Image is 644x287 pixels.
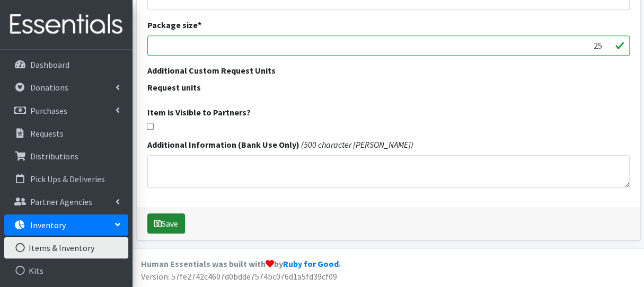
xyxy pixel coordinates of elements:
[4,191,128,212] a: Partner Agencies
[147,81,630,97] legend: Request units
[301,139,413,150] i: (500 character [PERSON_NAME])
[147,106,251,119] label: Item is Visible to Partners?
[4,168,128,190] a: Pick Ups & Deliveries
[141,271,337,282] span: Version: 57fe2742c4607d0bdde7574bc076d1a5fd39cf09
[4,214,128,236] a: Inventory
[30,151,78,162] p: Distributions
[4,100,128,121] a: Purchases
[147,213,185,234] button: Save
[30,82,68,93] p: Donations
[30,220,66,230] p: Inventory
[4,123,128,144] a: Requests
[30,128,64,139] p: Requests
[141,258,341,269] strong: Human Essentials was built with by .
[4,237,128,258] a: Items & Inventory
[147,64,276,77] label: Additional Custom Request Units
[283,258,339,269] a: Ruby for Good
[147,19,201,31] label: Package size
[30,59,69,70] p: Dashboard
[30,196,92,207] p: Partner Agencies
[147,138,299,151] label: Additional Information (Bank Use Only)
[4,146,128,167] a: Distributions
[4,260,128,281] a: Kits
[4,77,128,98] a: Donations
[4,7,128,42] img: HumanEssentials
[4,54,128,75] a: Dashboard
[30,174,105,184] p: Pick Ups & Deliveries
[198,20,201,30] abbr: required
[30,105,67,116] p: Purchases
